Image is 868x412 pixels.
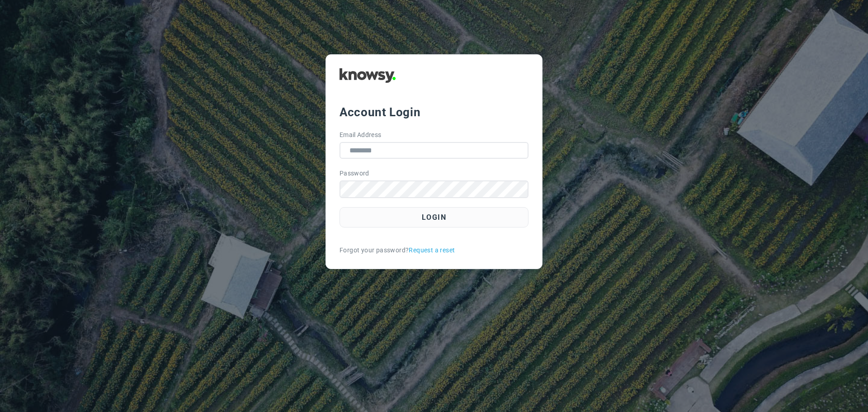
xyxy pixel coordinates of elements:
[340,207,528,227] button: Login
[340,169,369,178] label: Password
[409,246,455,255] a: Request a reset
[340,130,382,140] label: Email Address
[340,246,528,255] div: Forgot your password?
[340,104,528,120] div: Account Login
